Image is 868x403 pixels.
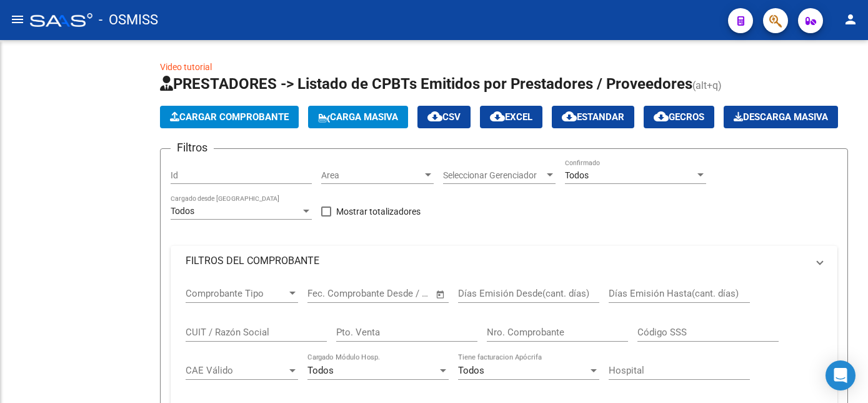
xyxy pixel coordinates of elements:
input: Fecha fin [369,288,430,299]
button: EXCEL [480,106,542,128]
span: Area [321,170,422,181]
span: Gecros [654,111,704,123]
span: PRESTADORES -> Listado de CPBTs Emitidos por Prestadores / Proveedores [160,75,692,93]
mat-expansion-panel-header: FILTROS DEL COMPROBANTE [171,246,837,276]
app-download-masive: Descarga masiva de comprobantes (adjuntos) [724,106,838,128]
mat-icon: cloud_download [427,109,442,124]
span: Todos [565,170,589,180]
button: CSV [417,106,471,128]
button: Carga Masiva [308,106,408,128]
span: Todos [307,365,334,376]
button: Cargar Comprobante [160,106,299,128]
button: Estandar [552,106,634,128]
span: (alt+q) [692,79,722,91]
span: Mostrar totalizadores [336,204,421,219]
a: Video tutorial [160,62,212,72]
mat-icon: cloud_download [490,109,505,124]
mat-icon: menu [10,12,25,27]
button: Descarga Masiva [724,106,838,128]
span: Seleccionar Gerenciador [443,170,544,181]
span: Descarga Masiva [734,111,828,123]
mat-icon: person [843,12,858,27]
span: - OSMISS [99,6,158,34]
span: CAE Válido [186,365,287,376]
span: Estandar [562,111,624,123]
input: Fecha inicio [307,288,358,299]
mat-icon: cloud_download [562,109,577,124]
button: Gecros [644,106,714,128]
span: Cargar Comprobante [170,111,289,123]
h3: Filtros [171,139,214,156]
span: Carga Masiva [318,111,398,123]
div: Open Intercom Messenger [826,360,856,390]
span: Comprobante Tipo [186,288,287,299]
span: CSV [427,111,461,123]
mat-icon: cloud_download [654,109,669,124]
span: Todos [458,365,484,376]
mat-panel-title: FILTROS DEL COMPROBANTE [186,254,807,268]
span: Todos [171,206,194,216]
span: EXCEL [490,111,532,123]
button: Open calendar [434,287,448,302]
